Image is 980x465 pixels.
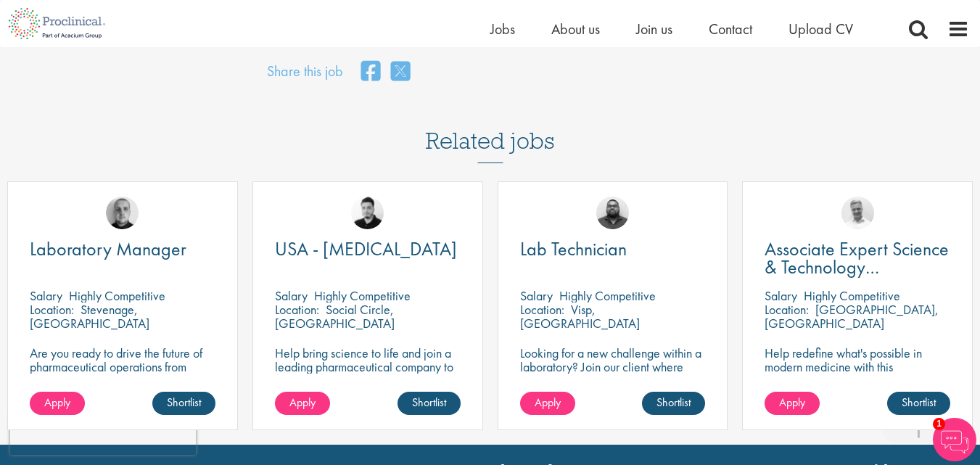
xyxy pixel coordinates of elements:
p: Visp, [GEOGRAPHIC_DATA] [520,301,640,332]
a: Apply [520,392,575,415]
span: Salary [520,287,553,304]
img: Anderson Maldonado [351,197,384,229]
p: Stevenage, [GEOGRAPHIC_DATA] [30,301,149,332]
a: Shortlist [152,392,215,415]
a: Apply [765,392,820,415]
p: Help redefine what's possible in modern medicine with this [MEDICAL_DATA] Associate Expert Scienc... [765,346,950,401]
span: Apply [779,395,805,410]
a: Shortlist [398,392,461,415]
span: Salary [275,287,308,304]
p: Highly Competitive [69,287,165,304]
h3: Related jobs [426,92,555,163]
p: Highly Competitive [314,287,411,304]
a: share on twitter [391,57,410,88]
span: Salary [30,287,62,304]
a: Shortlist [642,392,705,415]
img: Harry Budge [106,197,139,229]
img: Chatbot [933,418,976,461]
a: USA - [MEDICAL_DATA] [275,240,461,258]
p: Social Circle, [GEOGRAPHIC_DATA] [275,301,395,332]
label: Share this job [267,61,343,82]
p: Highly Competitive [559,287,656,304]
span: Apply [289,395,316,410]
span: USA - [MEDICAL_DATA] [275,236,457,261]
span: Apply [535,395,561,410]
span: Laboratory Manager [30,236,186,261]
a: Associate Expert Science & Technology ([MEDICAL_DATA]) [765,240,950,276]
span: Location: [765,301,809,318]
span: Lab Technician [520,236,627,261]
span: Salary [765,287,797,304]
a: Contact [709,20,752,38]
a: Apply [30,392,85,415]
a: Join us [636,20,672,38]
p: Looking for a new challenge within a laboratory? Join our client where every experiment brings us... [520,346,706,401]
a: About us [551,20,600,38]
p: Highly Competitive [804,287,900,304]
a: Jobs [490,20,515,38]
img: Ashley Bennett [596,197,629,229]
span: Location: [30,301,74,318]
a: Apply [275,392,330,415]
p: Are you ready to drive the future of pharmaceutical operations from behind the scenes? Looking to... [30,346,215,415]
img: Joshua Bye [841,197,874,229]
p: Help bring science to life and join a leading pharmaceutical company to play a key role in delive... [275,346,461,415]
span: Associate Expert Science & Technology ([MEDICAL_DATA]) [765,236,949,297]
a: Lab Technician [520,240,706,258]
a: Upload CV [788,20,853,38]
a: Laboratory Manager [30,240,215,258]
span: Apply [44,395,70,410]
p: [GEOGRAPHIC_DATA], [GEOGRAPHIC_DATA] [765,301,939,332]
span: 1 [933,418,945,430]
span: Location: [520,301,564,318]
a: Shortlist [887,392,950,415]
span: Location: [275,301,319,318]
a: share on facebook [361,57,380,88]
